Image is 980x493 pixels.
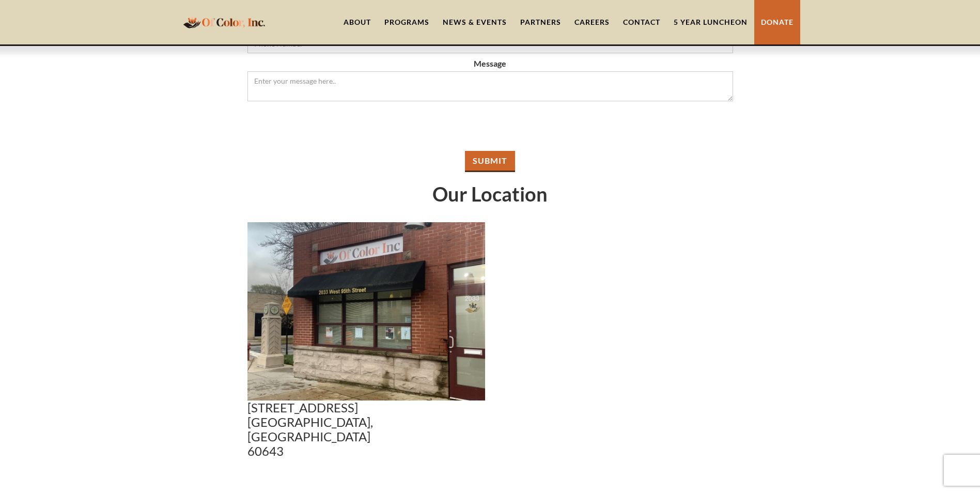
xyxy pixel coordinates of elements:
[247,58,733,69] label: Message
[180,10,268,34] a: home
[384,17,429,27] div: Programs
[247,182,733,205] h1: Our Location
[465,151,515,172] input: Submit
[412,106,569,147] iframe: reCAPTCHA
[247,400,485,458] p: [STREET_ADDRESS] [GEOGRAPHIC_DATA], [GEOGRAPHIC_DATA] 60643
